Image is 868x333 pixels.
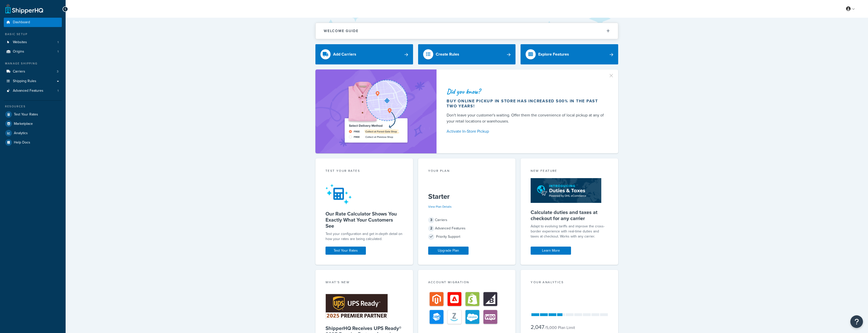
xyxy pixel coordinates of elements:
div: Test your rates [325,169,403,174]
span: 3 [428,217,434,223]
div: Did you know? [447,88,606,95]
li: Origins [4,47,62,56]
div: Your Plan [428,169,506,174]
h2: Welcome Guide [324,29,359,33]
h5: Our Rate Calculator Shows You Exactly What Your Customers See [325,211,403,229]
span: 1 [58,40,59,44]
span: Marketplace [14,122,33,126]
div: Advanced Features [428,225,506,232]
div: What's New [325,280,403,286]
div: Basic Setup [4,32,62,36]
a: Analytics [4,129,62,138]
li: Websites [4,38,62,47]
h5: Starter [428,193,506,201]
a: Origins1 [4,47,62,56]
span: Advanced Features [13,89,43,93]
span: Test Your Rates [14,112,38,117]
span: 2,047 [531,323,544,331]
div: Test your configuration and get in-depth detail on how your rates are being calculated. [325,231,403,242]
span: Shipping Rules [13,79,36,83]
a: Advanced Features1 [4,86,62,96]
span: Help Docs [14,140,30,145]
button: Welcome Guide [316,23,618,39]
div: Create Rules [436,51,459,58]
div: Don't leave your customer's waiting. Offer them the convenience of local pickup at any of your re... [447,112,606,124]
p: Adapt to evolving tariffs and improve the cross-border experience with real-time duties and taxes... [531,224,608,239]
li: Advanced Features [4,86,62,96]
span: 1 [58,89,59,93]
a: Marketplace [4,119,62,128]
span: Origins [13,50,24,54]
small: / 5,000 Plan Limit [545,325,575,330]
a: Activate In-Store Pickup [447,128,606,135]
div: New Feature [531,169,608,174]
a: Add Carriers [315,44,413,64]
span: Analytics [14,131,28,135]
div: Add Carriers [333,51,356,58]
div: Buy online pickup in store has increased 500% in the past two years! [447,99,606,109]
a: Create Rules [418,44,516,64]
div: Carriers [428,217,506,224]
div: Explore Features [538,51,569,58]
div: Your Analytics [531,280,608,286]
div: Account Migration [428,280,506,286]
span: 2 [428,225,434,231]
a: Upgrade Plan [428,247,469,255]
span: Websites [13,40,27,44]
a: Test Your Rates [4,110,62,119]
div: Manage Shipping [4,61,62,66]
div: Resources [4,104,62,109]
a: Carriers3 [4,67,62,76]
a: View Plan Details [428,204,452,209]
a: Test Your Rates [325,247,366,255]
span: Dashboard [13,20,30,25]
a: Dashboard [4,18,62,27]
li: Carriers [4,67,62,76]
span: 3 [57,69,59,74]
a: Websites1 [4,38,62,47]
h5: Calculate duties and taxes at checkout for any carrier [531,209,608,221]
a: Learn More [531,247,571,255]
a: Help Docs [4,138,62,147]
a: Explore Features [521,44,618,64]
button: Open Resource Center [850,315,863,328]
span: Carriers [13,69,25,74]
div: Priority Support [428,233,506,240]
img: ad-shirt-map-b0359fc47e01cab431d101c4b569394f6a03f54285957d908178d52f29eb9668.png [330,77,422,146]
span: 1 [58,50,59,54]
a: Shipping Rules [4,77,62,86]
